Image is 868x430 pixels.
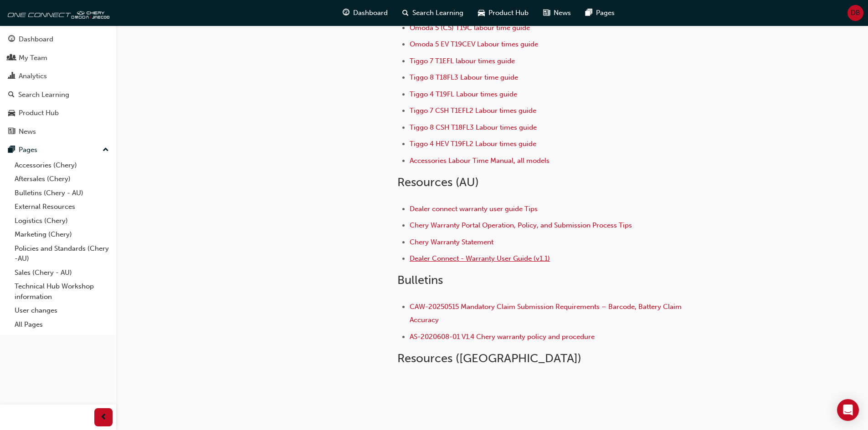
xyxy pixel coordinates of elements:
[8,35,15,44] span: guage-icon
[8,72,15,81] span: chart-icon
[410,123,537,132] a: Tiggo 8 CSH T18FL3 Labour times guide
[19,71,47,81] div: Analytics
[410,40,538,48] a: Omoda 5 EV T19CEV Labour times guide
[397,175,479,189] span: Resources (AU)
[410,254,550,263] a: Dealer Connect - Warranty User Guide (v1.1)
[11,228,113,242] a: Marketing (Chery)
[410,90,517,98] a: Tiggo 4 T19FL Labour times guide
[100,412,107,423] span: prev-icon
[19,108,59,118] div: Product Hub
[596,8,615,18] span: Pages
[4,29,113,142] button: DashboardMy TeamAnalyticsSearch LearningProduct HubNews
[851,8,860,18] span: DB
[395,4,471,22] a: search-iconSearch Learning
[397,351,581,365] span: Resources ([GEOGRAPHIC_DATA])
[8,109,15,117] span: car-icon
[11,158,113,172] a: Accessories (Chery)
[11,172,113,186] a: Aftersales (Chery)
[578,4,622,22] a: pages-iconPages
[8,54,15,62] span: people-icon
[4,50,113,66] a: My Team
[412,8,463,18] span: Search Learning
[18,90,69,100] div: Search Learning
[19,53,47,63] div: My Team
[397,273,443,287] span: Bulletins
[11,318,113,332] a: All Pages
[488,8,529,18] span: Product Hub
[410,205,538,213] a: Dealer connect warranty user guide Tips
[11,186,113,200] a: Bulletins (Chery - AU)
[4,31,113,48] a: Dashboard
[4,86,113,103] a: Search Learning
[11,304,113,318] a: User changes
[19,145,37,155] div: Pages
[103,144,109,156] span: up-icon
[4,142,113,158] button: Pages
[19,126,36,137] div: News
[410,24,530,32] a: Omoda 5 (C5) T19C labour time guide
[410,221,632,229] a: Chery Warranty Portal Operation, Policy, and Submission Process Tips
[847,5,863,21] button: DB
[4,123,113,140] a: News
[11,214,113,228] a: Logistics (Chery)
[410,140,536,148] a: Tiggo 4 HEV T19FL2 Labour times guide
[8,128,15,136] span: news-icon
[586,7,592,19] span: pages-icon
[478,7,485,19] span: car-icon
[410,157,550,165] a: Accessories Labour Time Manual, all models
[5,4,109,22] img: oneconnect
[410,57,515,65] a: Tiggo 7 T1EFL labour times guide
[402,7,409,19] span: search-icon
[837,399,859,421] div: Open Intercom Messenger
[536,4,578,22] a: news-iconNews
[353,8,388,18] span: Dashboard
[554,8,571,18] span: News
[11,242,113,266] a: Policies and Standards (Chery -AU)
[8,146,15,154] span: pages-icon
[410,238,493,246] a: Chery Warranty Statement
[543,7,550,19] span: news-icon
[4,68,113,85] a: Analytics
[410,73,518,81] a: Tiggo 8 T18FL3 Labour time guide
[471,4,536,22] a: car-iconProduct Hub
[335,4,395,22] a: guage-iconDashboard
[410,303,683,324] a: CAW-20250515 Mandatory Claim Submission Requirements – Barcode, Battery Claim Accuracy
[11,266,113,280] a: Sales (Chery - AU)
[410,106,536,115] a: Tiggo 7 CSH T1EFL2 Labour times guide
[19,34,53,45] div: Dashboard
[11,279,113,304] a: Technical Hub Workshop information
[4,105,113,121] a: Product Hub
[11,200,113,214] a: External Resources
[343,7,349,19] span: guage-icon
[410,333,595,341] a: AS-2020608-01 V1.4 Chery warranty policy and procedure
[8,91,15,99] span: search-icon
